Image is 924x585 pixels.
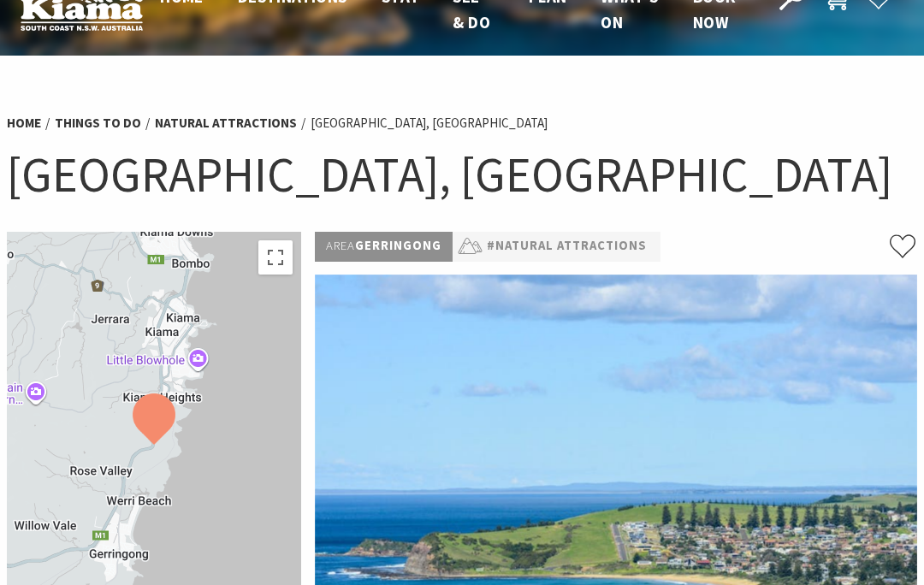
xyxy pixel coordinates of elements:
a: Natural Attractions [155,115,297,132]
button: Toggle fullscreen view [258,240,293,275]
span: Area [326,238,355,253]
p: Gerringong [315,232,453,261]
h1: [GEOGRAPHIC_DATA], [GEOGRAPHIC_DATA] [7,143,917,206]
a: Things To Do [55,115,141,132]
a: Home [7,115,41,132]
a: #Natural Attractions [487,236,647,257]
li: [GEOGRAPHIC_DATA], [GEOGRAPHIC_DATA] [311,113,548,133]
